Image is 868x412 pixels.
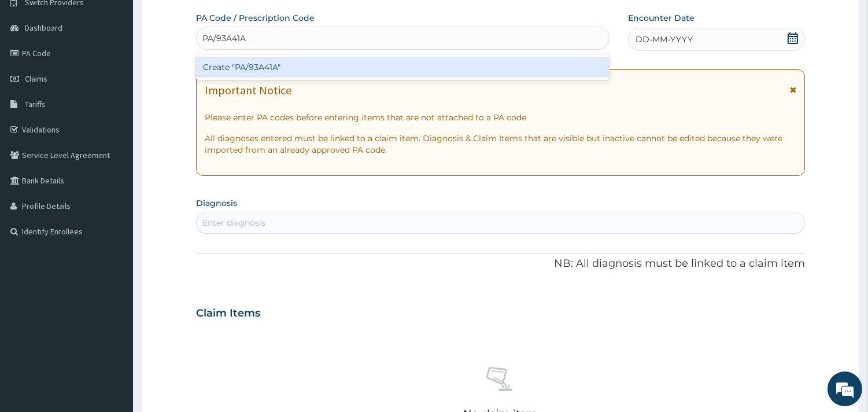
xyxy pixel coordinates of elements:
[202,217,265,229] div: Enter diagnosis
[205,133,796,156] p: All diagnoses entered must be linked to a claim item. Diagnosis & Claim Items that are visible bu...
[196,12,315,24] label: PA Code / Prescription Code
[60,65,194,80] div: Chat with us now
[67,129,160,246] span: We're online!
[196,57,610,78] div: Create "PA/93A41A"
[196,307,260,320] h3: Claim Items
[190,6,217,34] div: Minimize live chat window
[628,12,695,24] label: Encounter Date
[25,73,47,84] span: Claims
[205,112,796,123] p: Please enter PA codes before entering items that are not attached to a PA code
[205,84,291,97] h1: Important Notice
[6,282,220,323] textarea: Type your message and hit 'Enter'
[196,197,237,209] label: Diagnosis
[25,99,46,109] span: Tariffs
[21,58,47,87] img: d_794563401_company_1708531726252_794563401
[25,23,62,33] span: Dashboard
[636,34,693,45] span: DD-MM-YYYY
[196,256,805,271] p: NB: All diagnosis must be linked to a claim item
